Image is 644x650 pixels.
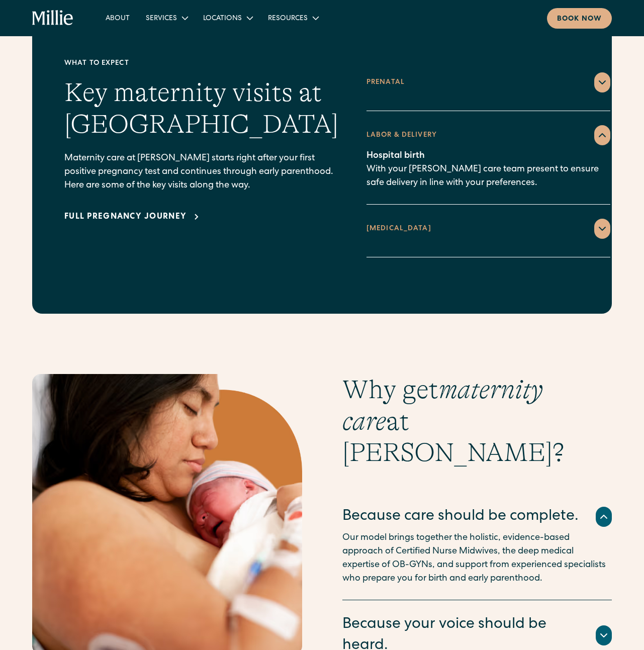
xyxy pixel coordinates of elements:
[366,224,431,234] div: [MEDICAL_DATA]
[64,58,338,69] div: What to expect
[64,77,338,140] h2: Key maternity visits at [GEOGRAPHIC_DATA]
[203,14,242,24] div: Locations
[342,531,612,586] p: Our model brings together the holistic, evidence-based approach of Certified Nurse Midwives, the ...
[547,8,612,29] a: Book now
[64,211,203,223] a: Full pregnancy journey
[146,14,177,24] div: Services
[342,374,612,468] h2: Why get at [PERSON_NAME]?
[366,151,425,160] span: Hospital birth
[64,211,187,223] div: Full pregnancy journey
[32,10,73,26] a: home
[366,149,610,190] p: With your [PERSON_NAME] care team present to ensure safe delivery in line with your preferences.
[98,10,138,26] a: About
[342,375,543,436] em: maternity care
[64,152,338,193] p: Maternity care at [PERSON_NAME] starts right after your first positive pregnancy test and continu...
[366,130,437,141] div: LABOR & DELIVERY
[268,14,308,24] div: Resources
[260,10,326,26] div: Resources
[195,10,260,26] div: Locations
[138,10,195,26] div: Services
[366,77,405,88] div: Prenatal
[342,506,579,527] div: Because care should be complete.
[557,14,602,25] div: Book now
